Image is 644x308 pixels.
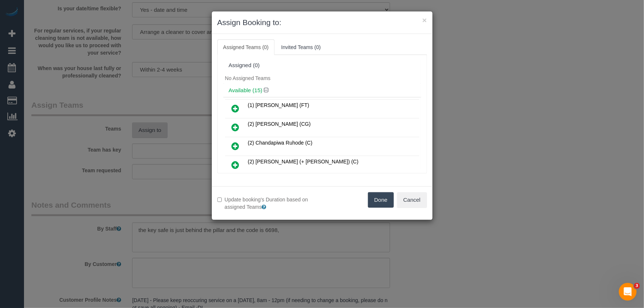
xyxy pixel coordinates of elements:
a: Assigned Teams (0) [217,39,275,55]
span: (2) [PERSON_NAME] (+ [PERSON_NAME]) (C) [248,159,359,165]
span: (2) [PERSON_NAME] (CG) [248,121,311,127]
iframe: Intercom live chat [619,283,637,301]
span: (2) Chandapiwa Ruhode (C) [248,140,313,146]
h3: Assign Booking to: [217,17,427,28]
span: No Assigned Teams [225,75,271,81]
span: 3 [634,283,640,289]
div: Assigned (0) [229,62,416,69]
span: (1) [PERSON_NAME] (FT) [248,102,309,108]
button: Done [368,192,394,208]
button: × [422,16,427,24]
a: Invited Teams (0) [275,39,327,55]
button: Cancel [397,192,427,208]
h4: Available (15) [229,87,416,94]
label: Update booking's Duration based on assigned Teams [217,196,317,211]
input: Update booking's Duration based on assigned Teams [217,197,222,202]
